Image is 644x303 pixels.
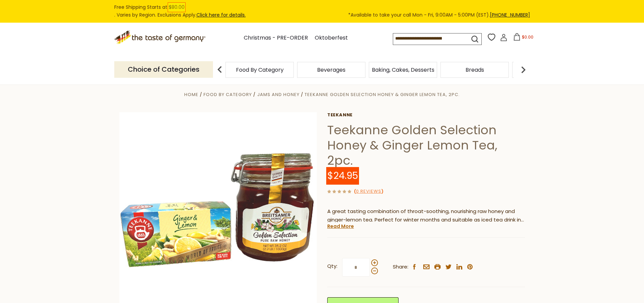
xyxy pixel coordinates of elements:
span: $24.95 [327,169,358,182]
a: Breads [466,67,484,72]
strong: Qty: [327,262,337,271]
img: previous arrow [213,63,226,76]
h1: Teekanne Golden Selection Honey & Ginger Lemon Tea, 2pc. [327,122,525,168]
button: $0.00 [509,33,538,43]
div: Free Shipping Starts at . Varies by Region. Exclusions Apply. [114,3,530,19]
p: Choice of Categories [114,61,213,78]
a: Jams and Honey [257,91,300,98]
a: Oktoberfest [315,33,348,43]
a: Food By Category [204,91,252,98]
a: Beverages [317,67,345,72]
a: Christmas - PRE-ORDER [244,33,308,43]
a: Teekanne Golden Selection Honey & Ginger Lemon Tea, 2pc. [305,91,460,98]
span: *Available to take your call Mon - Fri, 9:00AM - 5:00PM (EST). [348,11,530,19]
a: Food By Category [236,67,284,72]
p: A great tasting combination of throat-soothing, nourishing raw honey and ginger-lemon tea. Perfec... [327,207,525,224]
a: Teekanne [327,112,525,118]
a: Read More [327,223,354,230]
span: Share: [393,263,408,271]
img: next arrow [517,63,530,76]
a: Baking, Cakes, Desserts [372,67,434,72]
a: Home [184,91,198,98]
span: ( ) [354,188,383,194]
a: [PHONE_NUMBER] [490,11,530,18]
a: 0 Reviews [356,188,381,195]
a: Click here for details. [196,11,246,18]
span: $0.00 [522,34,533,40]
input: Qty: [342,258,370,277]
span: $80.00 [167,4,185,10]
